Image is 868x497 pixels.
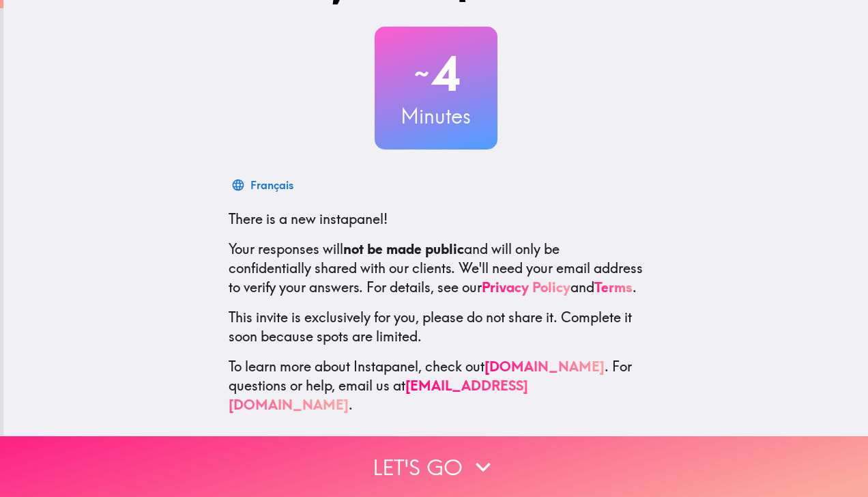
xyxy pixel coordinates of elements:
[229,308,643,346] p: This invite is exclusively for you, please do not share it. Complete it soon because spots are li...
[343,240,464,257] b: not be made public
[412,53,431,94] span: ~
[482,279,570,296] a: Privacy Policy
[250,175,293,195] div: Français
[229,210,388,227] span: There is a new instapanel!
[229,240,643,297] p: Your responses will and will only be confidentially shared with our clients. We'll need your emai...
[229,377,528,413] a: [EMAIL_ADDRESS][DOMAIN_NAME]
[484,358,605,375] a: [DOMAIN_NAME]
[229,357,643,414] p: To learn more about Instapanel, check out . For questions or help, email us at .
[375,102,497,130] h3: Minutes
[229,171,299,199] button: Français
[594,279,633,296] a: Terms
[375,46,497,102] h2: 4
